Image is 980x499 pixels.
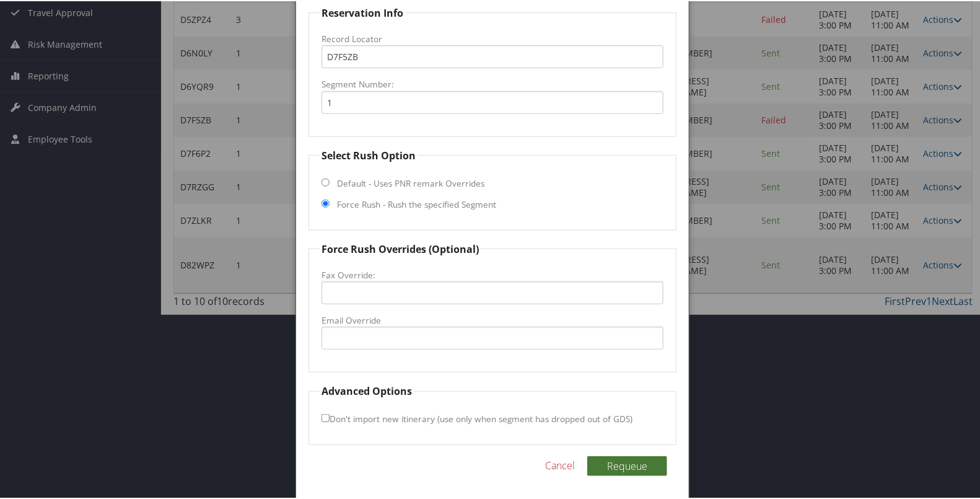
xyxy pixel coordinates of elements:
label: Record Locator [322,32,663,44]
legend: Select Rush Option [320,147,418,162]
legend: Force Rush Overrides (Optional) [320,241,481,255]
label: Segment Number: [322,77,663,89]
label: Default - Uses PNR remark Overrides [337,176,484,188]
a: Cancel [545,457,575,472]
button: Requeue [587,455,667,475]
legend: Reservation Info [320,4,405,19]
input: Don't import new itinerary (use only when segment has dropped out of GDS) [322,413,330,421]
label: Force Rush - Rush the specified Segment [337,197,496,210]
legend: Advanced Options [320,382,414,397]
label: Don't import new itinerary (use only when segment has dropped out of GDS) [322,406,632,429]
label: Email Override [322,313,663,325]
label: Fax Override: [322,268,663,280]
